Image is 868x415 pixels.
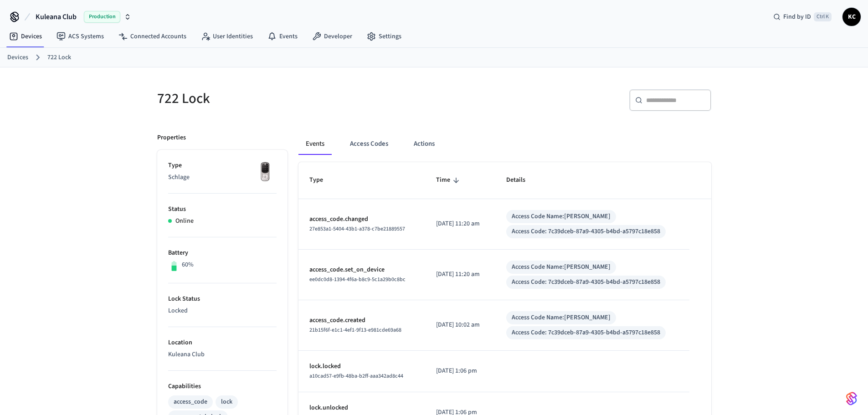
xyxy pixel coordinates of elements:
a: Devices [2,28,49,45]
button: Access Codes [343,133,395,155]
span: a10cad57-e9fb-48ba-b2ff-aaa342ad8c44 [309,372,403,380]
h5: 722 Lock [157,89,429,108]
img: SeamLogoGradient.69752ec5.svg [846,391,857,406]
span: KC [843,9,860,25]
div: Access Code Name: [PERSON_NAME] [512,313,611,323]
div: lock [221,397,232,407]
div: Access Code Name: [PERSON_NAME] [512,212,611,221]
p: Capabilities [168,382,277,391]
a: ACS Systems [49,28,111,45]
p: Online [175,216,194,226]
button: Actions [406,133,442,155]
p: [DATE] 1:06 pm [436,366,484,376]
p: Location [168,338,277,348]
a: Devices [7,53,28,62]
div: Find by IDCtrl K [766,9,839,25]
span: Kuleana Club [36,11,77,22]
a: 722 Lock [47,53,71,62]
p: Status [168,205,277,214]
p: access_code.created [309,316,414,325]
span: Type [309,173,335,187]
p: [DATE] 10:02 am [436,320,484,330]
img: Yale Assure Touchscreen Wifi Smart Lock, Satin Nickel, Front [254,161,277,184]
span: ee0dc0d8-1394-4f6a-b8c9-5c1a29b0c8bc [309,276,406,283]
p: Kuleana Club [168,350,277,359]
p: Lock Status [168,294,277,304]
span: Details [506,173,537,187]
p: access_code.set_on_device [309,265,414,275]
span: 27e853a1-5404-43b1-a378-c7be21889557 [309,225,405,233]
button: KC [842,8,861,26]
button: Events [298,133,332,155]
a: User Identities [194,28,260,45]
p: access_code.changed [309,215,414,224]
p: Locked [168,306,277,316]
span: 21b15f6f-e1c1-4ef1-9f13-e981cde69a68 [309,326,401,334]
p: Battery [168,248,277,258]
span: Ctrl K [814,12,832,21]
a: Developer [305,28,360,45]
p: 60% [182,260,194,270]
div: Access Code: 7c39dceb-87a9-4305-b4bd-a5797c18e858 [512,277,660,287]
a: Settings [360,28,409,45]
div: Access Code: 7c39dceb-87a9-4305-b4bd-a5797c18e858 [512,328,660,338]
p: lock.locked [309,362,414,371]
p: Properties [157,133,186,143]
div: Access Code Name: [PERSON_NAME] [512,262,611,272]
a: Connected Accounts [111,28,194,45]
span: Production [84,11,120,23]
p: lock.unlocked [309,403,414,413]
span: Find by ID [783,12,811,21]
div: access_code [174,397,207,407]
p: [DATE] 11:20 am [436,219,484,229]
div: Access Code: 7c39dceb-87a9-4305-b4bd-a5797c18e858 [512,227,660,236]
p: Schlage [168,173,277,182]
span: Time [436,173,462,187]
div: ant example [298,133,711,155]
a: Events [260,28,305,45]
p: [DATE] 11:20 am [436,270,484,279]
p: Type [168,161,277,170]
